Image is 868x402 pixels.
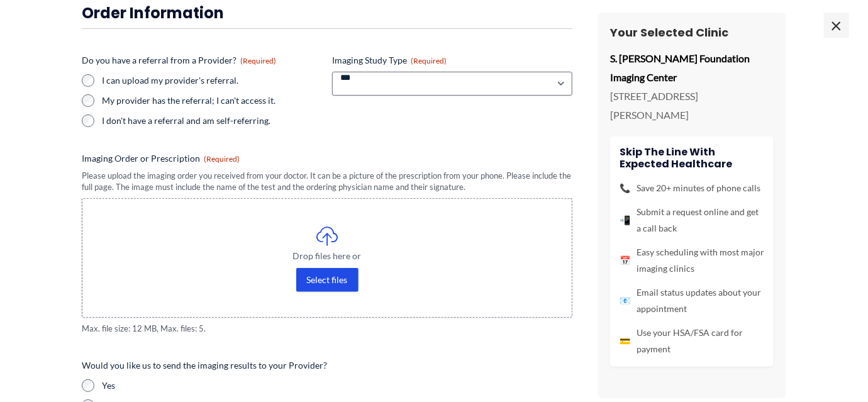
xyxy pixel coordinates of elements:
li: Submit a request online and get a call back [620,204,764,237]
span: (Required) [240,56,276,65]
span: 📲 [620,212,630,228]
div: Please upload the imaging order you received from your doctor. It can be a picture of the prescri... [82,170,572,193]
span: 💳 [620,333,630,349]
span: Drop files here or [108,252,547,260]
h3: Your Selected Clinic [610,25,774,40]
button: select files, imaging order or prescription(required) [296,268,359,292]
span: (Required) [411,56,447,65]
span: 📧 [620,293,630,309]
span: (Required) [204,154,240,164]
p: [STREET_ADDRESS][PERSON_NAME] [610,87,774,124]
h4: Skip the line with Expected Healthcare [620,146,764,170]
li: Use your HSA/FSA card for payment [620,325,764,357]
label: I can upload my provider's referral. [102,74,322,87]
p: S. [PERSON_NAME] Foundation Imaging Center [610,49,774,86]
h3: Order Information [82,3,572,23]
li: Easy scheduling with most major imaging clinics [620,244,764,277]
span: 📅 [620,252,630,269]
label: I don't have a referral and am self-referring. [102,114,322,127]
span: × [824,13,849,38]
legend: Do you have a referral from a Provider? [82,54,276,67]
label: Imaging Study Type [332,54,572,67]
label: Imaging Order or Prescription [82,152,572,165]
legend: Would you like us to send the imaging results to your Provider? [82,359,327,372]
span: 📞 [620,180,630,196]
span: Max. file size: 12 MB, Max. files: 5. [82,323,572,335]
li: Save 20+ minutes of phone calls [620,180,764,196]
label: Yes [102,379,572,392]
li: Email status updates about your appointment [620,284,764,317]
label: My provider has the referral; I can't access it. [102,94,322,107]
